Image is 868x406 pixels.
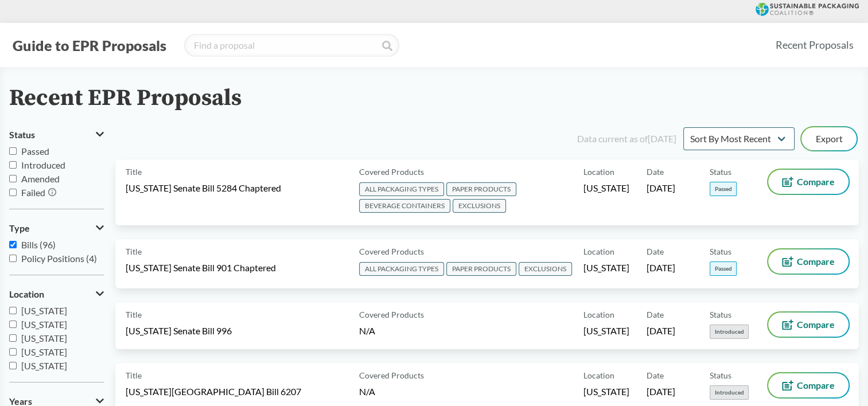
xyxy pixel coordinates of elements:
span: Compare [797,177,835,186]
button: Compare [768,373,848,397]
span: Title [126,369,142,381]
input: [US_STATE] [9,321,17,328]
button: Status [9,125,104,145]
span: Covered Products [359,369,424,381]
span: Failed [21,187,45,198]
span: [US_STATE] [21,319,67,330]
span: [US_STATE] [583,325,629,337]
span: Location [583,369,614,381]
span: [DATE] [647,385,675,398]
span: [US_STATE] Senate Bill 901 Chaptered [126,261,276,274]
span: Status [710,369,731,381]
span: [US_STATE] [21,360,67,371]
span: [US_STATE] [21,333,67,343]
span: [DATE] [647,261,675,274]
span: Passed [710,182,737,196]
div: Data current as of [DATE] [577,132,676,146]
span: ALL PACKAGING TYPES [359,262,444,276]
a: Recent Proposals [770,32,859,58]
button: Compare [768,313,848,337]
span: Amended [21,173,60,184]
button: Location [9,284,104,304]
span: Policy Positions (4) [21,253,97,264]
span: Introduced [710,385,749,400]
span: [US_STATE] [21,305,67,316]
span: N/A [359,325,375,336]
span: Passed [21,146,49,157]
span: ALL PACKAGING TYPES [359,182,444,196]
span: Type [9,223,30,233]
span: Location [583,166,614,178]
span: Location [583,245,614,257]
span: Date [647,166,664,178]
span: Status [710,166,731,178]
input: [US_STATE] [9,348,17,356]
button: Export [801,127,857,150]
button: Compare [768,249,848,274]
span: Title [126,245,142,257]
span: [DATE] [647,325,675,337]
span: Location [9,289,44,299]
span: EXCLUSIONS [519,262,572,276]
span: Status [710,245,731,257]
span: Date [647,369,664,381]
span: N/A [359,386,375,397]
span: Date [647,309,664,321]
span: Covered Products [359,245,424,257]
span: PAPER PRODUCTS [446,262,516,276]
span: Compare [797,257,835,266]
span: Compare [797,381,835,390]
span: Status [9,130,35,140]
input: Introduced [9,161,17,169]
span: [US_STATE] [583,261,629,274]
input: [US_STATE] [9,307,17,314]
button: Type [9,218,104,238]
span: [US_STATE] [583,182,629,194]
span: Title [126,309,142,321]
span: Introduced [710,325,749,339]
input: Find a proposal [184,34,399,57]
span: Covered Products [359,166,424,178]
span: [US_STATE] [583,385,629,398]
input: [US_STATE] [9,362,17,369]
input: [US_STATE] [9,334,17,342]
span: Location [583,309,614,321]
button: Compare [768,170,848,194]
input: Failed [9,189,17,196]
input: Policy Positions (4) [9,255,17,262]
span: Passed [710,261,737,276]
span: Date [647,245,664,257]
span: PAPER PRODUCTS [446,182,516,196]
span: Bills (96) [21,239,56,250]
button: Guide to EPR Proposals [9,36,170,54]
span: Covered Products [359,309,424,321]
span: BEVERAGE CONTAINERS [359,199,450,213]
input: Passed [9,147,17,155]
span: [DATE] [647,182,675,194]
span: Compare [797,320,835,329]
span: [US_STATE] Senate Bill 5284 Chaptered [126,182,281,194]
span: Status [710,309,731,321]
span: [US_STATE] [21,346,67,357]
span: [US_STATE] Senate Bill 996 [126,325,232,337]
span: Introduced [21,159,65,170]
span: EXCLUSIONS [453,199,506,213]
span: Title [126,166,142,178]
input: Bills (96) [9,241,17,248]
input: Amended [9,175,17,182]
span: [US_STATE][GEOGRAPHIC_DATA] Bill 6207 [126,385,301,398]
h2: Recent EPR Proposals [9,85,242,111]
